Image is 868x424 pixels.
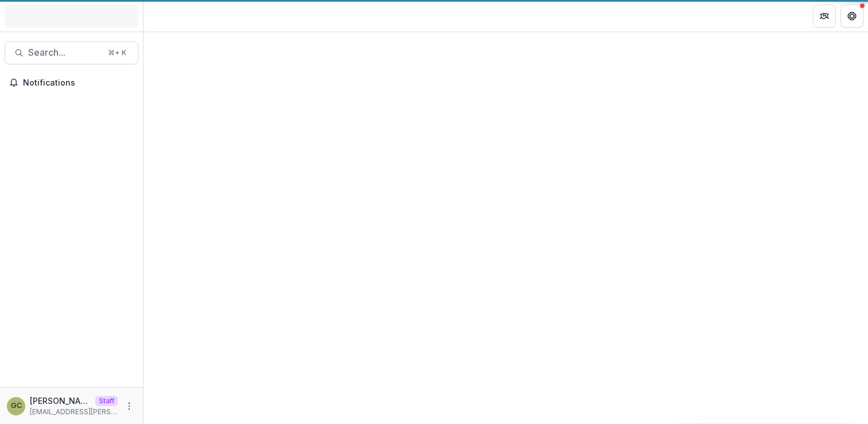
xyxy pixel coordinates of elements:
[30,395,91,407] p: [PERSON_NAME]
[122,399,136,413] button: More
[840,5,863,28] button: Get Help
[28,47,101,58] span: Search...
[5,74,138,92] button: Notifications
[813,5,836,28] button: Partners
[106,47,129,59] div: ⌘ + K
[148,7,197,24] nav: breadcrumb
[5,41,138,64] button: Search...
[30,407,118,417] p: [EMAIL_ADDRESS][PERSON_NAME][DOMAIN_NAME]
[11,402,22,410] div: Grace Chang
[95,396,118,406] p: Staff
[23,78,134,88] span: Notifications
